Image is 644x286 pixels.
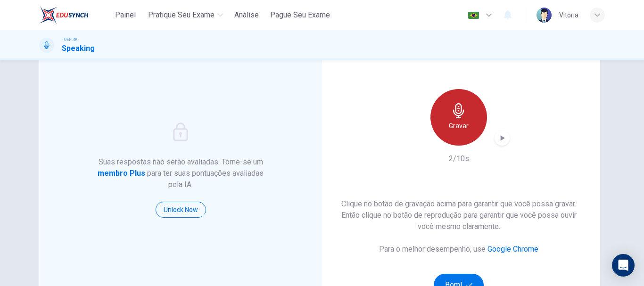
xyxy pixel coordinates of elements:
[612,254,635,277] div: Open Intercom Messenger
[96,156,266,190] h6: Suas respostas não serão avaliadas. Torne-se um para ter suas pontuações avaliadas pela IA.
[559,9,578,21] div: Vitoria
[379,244,538,255] h6: Para o melhor desempenho, use
[468,12,479,19] img: pt
[98,169,145,178] strong: membro Plus
[430,89,487,146] button: Gravar
[39,6,110,25] a: EduSynch logo
[234,9,259,21] span: Análise
[144,7,227,24] button: Pratique seu exame
[148,9,215,21] span: Pratique seu exame
[62,43,95,54] h1: Speaking
[449,153,469,164] h6: 2/10s
[537,8,552,23] img: Profile picture
[231,7,263,24] button: Análise
[115,9,136,21] span: Painel
[156,202,206,218] button: Unlock Now
[332,198,585,232] h6: Clique no botão de gravação acima para garantir que você possa gravar. Então clique no botão de r...
[270,9,330,21] span: Pague Seu Exame
[39,6,89,25] img: EduSynch logo
[449,120,469,131] h6: Gravar
[487,245,538,253] a: Google Chrome
[110,7,140,24] button: Painel
[266,7,334,24] button: Pague Seu Exame
[62,36,77,43] span: TOEFL®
